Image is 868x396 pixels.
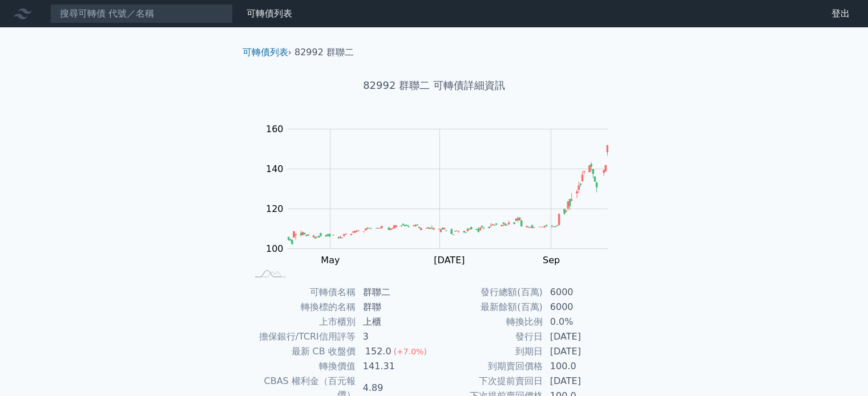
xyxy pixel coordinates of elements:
[288,145,608,245] g: Series
[247,285,356,300] td: 可轉債名稱
[356,300,434,315] td: 群聯
[356,329,434,344] td: 3
[247,329,356,344] td: 擔保銀行/TCRI信用評等
[356,285,434,300] td: 群聯二
[434,300,543,315] td: 最新餘額(百萬)
[543,359,621,374] td: 100.0
[434,285,543,300] td: 發行總額(百萬)
[247,8,292,19] a: 可轉債列表
[543,300,621,315] td: 6000
[247,344,356,359] td: 最新 CB 收盤價
[543,344,621,359] td: [DATE]
[822,5,859,23] a: 登出
[543,329,621,344] td: [DATE]
[543,254,560,265] tspan: Sep
[434,344,543,359] td: 到期日
[434,359,543,374] td: 到期賣回價格
[543,285,621,300] td: 6000
[266,243,284,254] tspan: 100
[434,374,543,389] td: 下次提前賣回日
[50,4,233,23] input: 搜尋可轉債 代號／名稱
[321,254,340,265] tspan: May
[434,315,543,329] td: 轉換比例
[394,347,427,356] span: (+7.0%)
[543,315,621,329] td: 0.0%
[247,300,356,315] td: 轉換標的名稱
[243,47,288,58] a: 可轉債列表
[266,163,284,174] tspan: 140
[543,374,621,389] td: [DATE]
[356,315,434,329] td: 上櫃
[243,46,292,59] li: ›
[363,345,394,358] div: 152.0
[294,46,354,59] li: 82992 群聯二
[266,123,284,134] tspan: 160
[356,359,434,374] td: 141.31
[434,254,465,265] tspan: [DATE]
[247,359,356,374] td: 轉換價值
[434,329,543,344] td: 發行日
[247,315,356,329] td: 上市櫃別
[266,203,284,214] tspan: 120
[233,77,635,93] h1: 82992 群聯二 可轉債詳細資訊
[260,123,625,265] g: Chart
